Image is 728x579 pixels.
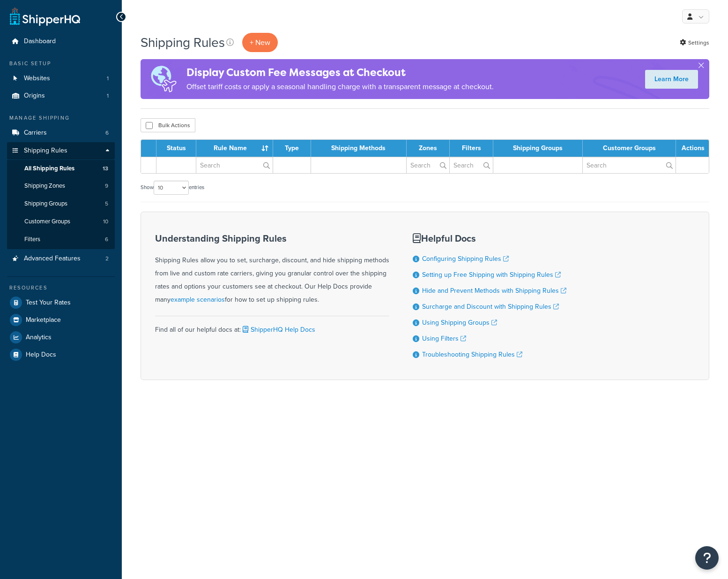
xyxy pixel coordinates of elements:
[24,38,56,46] span: Dashboard
[105,182,108,190] span: 9
[186,65,494,80] h4: Display Custom Fee Messages at Checkout
[24,255,81,263] span: Advanced Features
[242,33,278,52] p: + New
[7,213,115,230] a: Customer Groups 10
[26,299,71,307] span: Test Your Rates
[171,295,225,305] a: example scenarios
[422,270,561,280] a: Setting up Free Shipping with Shipping Rules
[7,142,115,160] a: Shipping Rules
[695,546,719,570] button: Open Resource Center
[7,177,115,195] a: Shipping Zones 9
[493,140,583,157] th: Shipping Groups
[105,255,109,263] span: 2
[7,195,115,213] li: Shipping Groups
[7,284,115,292] div: Resources
[141,59,186,99] img: duties-banner-06bc72dcb5fe05cb3f9472aba00be2ae8eb53ab6f0d8bb03d382ba314ac3c341.png
[676,140,709,157] th: Actions
[7,87,115,105] a: Origins 1
[154,181,189,195] select: Showentries
[26,334,52,342] span: Analytics
[196,140,273,157] th: Rule Name
[7,250,115,267] li: Advanced Features
[7,346,115,363] a: Help Docs
[407,157,450,173] input: Search
[107,92,109,100] span: 1
[7,195,115,213] a: Shipping Groups 5
[103,165,108,173] span: 13
[26,351,56,359] span: Help Docs
[105,129,109,137] span: 6
[583,140,676,157] th: Customer Groups
[24,218,70,226] span: Customer Groups
[7,329,115,346] a: Analytics
[24,147,67,155] span: Shipping Rules
[141,181,204,195] label: Show entries
[105,200,108,208] span: 5
[155,316,389,336] div: Find all of our helpful docs at:
[422,302,559,312] a: Surcharge and Discount with Shipping Rules
[7,114,115,122] div: Manage Shipping
[583,157,676,173] input: Search
[7,70,115,87] a: Websites 1
[24,236,40,244] span: Filters
[645,70,698,89] a: Learn More
[26,316,61,324] span: Marketplace
[24,165,74,173] span: All Shipping Rules
[7,124,115,142] li: Carriers
[7,294,115,311] a: Test Your Rates
[156,140,196,157] th: Status
[141,33,225,52] h1: Shipping Rules
[422,286,566,296] a: Hide and Prevent Methods with Shipping Rules
[680,36,709,49] a: Settings
[24,75,50,83] span: Websites
[196,157,273,173] input: Search
[24,182,65,190] span: Shipping Zones
[186,80,494,93] p: Offset tariff costs or apply a seasonal handling charge with a transparent message at checkout.
[7,160,115,177] li: All Shipping Rules
[24,129,47,137] span: Carriers
[7,177,115,195] li: Shipping Zones
[7,250,115,267] a: Advanced Features 2
[7,213,115,230] li: Customer Groups
[422,350,522,359] a: Troubleshooting Shipping Rules
[7,231,115,248] li: Filters
[7,312,115,328] a: Marketplace
[7,87,115,105] li: Origins
[103,218,108,226] span: 10
[311,140,407,157] th: Shipping Methods
[422,334,466,343] a: Using Filters
[24,92,45,100] span: Origins
[450,157,493,173] input: Search
[273,140,311,157] th: Type
[141,118,195,132] button: Bulk Actions
[107,75,109,83] span: 1
[155,233,389,244] h3: Understanding Shipping Rules
[7,231,115,248] a: Filters 6
[105,236,108,244] span: 6
[24,200,67,208] span: Shipping Groups
[7,60,115,68] div: Basic Setup
[422,318,497,328] a: Using Shipping Groups
[7,70,115,87] li: Websites
[422,254,509,264] a: Configuring Shipping Rules
[7,160,115,177] a: All Shipping Rules 13
[241,325,315,335] a: ShipperHQ Help Docs
[155,233,389,306] div: Shipping Rules allow you to set, surcharge, discount, and hide shipping methods from live and cus...
[407,140,450,157] th: Zones
[10,7,80,26] a: ShipperHQ Home
[7,142,115,249] li: Shipping Rules
[450,140,493,157] th: Filters
[7,124,115,142] a: Carriers 6
[413,233,566,244] h3: Helpful Docs
[7,33,115,50] a: Dashboard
